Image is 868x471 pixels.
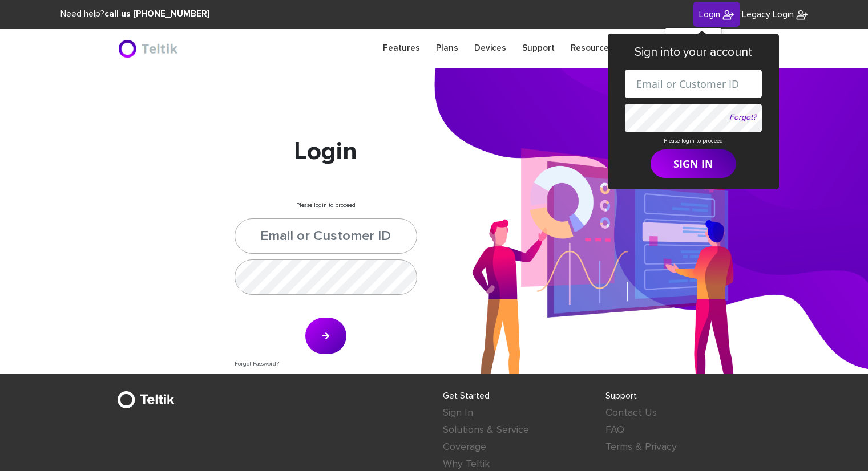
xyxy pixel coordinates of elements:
[651,149,736,178] button: SIGN IN
[235,137,417,167] h1: Login
[796,9,808,21] img: BriteX
[118,391,175,408] img: BriteX
[60,10,210,18] span: Need help?
[443,425,529,435] a: Solutions & Service
[443,442,486,452] a: Coverage
[742,10,794,19] span: Legacy Login
[375,37,428,60] a: Features
[625,70,762,178] form: Please login to proceed
[605,391,751,401] h4: Support
[514,37,563,60] a: Support
[118,37,181,60] img: BriteX
[605,425,624,435] a: FAQ
[235,218,417,254] input: Email or Customer ID
[443,391,588,401] h4: Get Started
[104,10,210,18] strong: call us [PHONE_NUMBER]
[722,9,734,21] img: BriteX
[605,442,677,452] a: Terms & Privacy
[443,408,473,418] a: Sign In
[729,113,756,121] a: Forgot?
[466,37,514,60] a: Devices
[443,459,490,469] a: Why Teltik
[625,45,762,59] h3: Sign into your account
[428,37,466,60] a: Plans
[226,137,426,374] div: Please login to proceed
[605,408,657,418] a: Contact Us
[563,37,621,60] a: Resources
[742,7,808,21] a: Legacy Login
[235,361,279,367] a: Forgot Password?
[625,70,762,98] input: Email or Customer ID
[699,10,720,19] span: Login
